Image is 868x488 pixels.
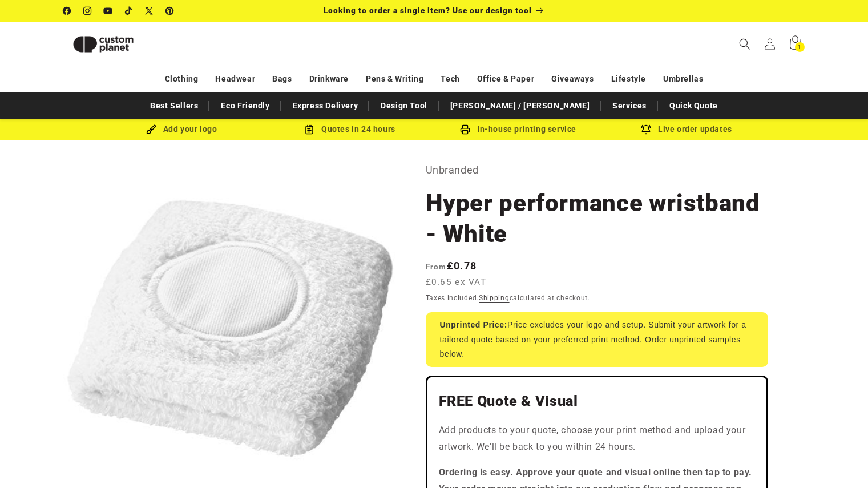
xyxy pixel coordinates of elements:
a: Quick Quote [664,96,724,116]
div: Add your logo [98,122,266,136]
div: Live order updates [603,122,771,136]
summary: Search [732,31,757,57]
a: Services [607,96,652,116]
a: Lifestyle [611,69,646,89]
span: 1 [798,42,801,52]
a: Office & Paper [477,69,534,89]
a: Giveaways [551,69,594,89]
iframe: Chat Widget [677,365,868,488]
h2: FREE Quote & Visual [439,392,755,410]
a: Eco Friendly [215,96,275,116]
a: Design Tool [375,96,433,116]
strong: £0.78 [426,260,477,272]
a: Umbrellas [663,69,703,89]
a: Clothing [165,69,199,89]
span: Looking to order a single item? Use our design tool [324,6,532,15]
p: Add products to your quote, choose your print method and upload your artwork. We'll be back to yo... [439,422,755,455]
a: Best Sellers [144,96,204,116]
a: Bags [272,69,292,89]
a: Headwear [215,69,255,89]
a: [PERSON_NAME] / [PERSON_NAME] [445,96,595,116]
img: In-house printing [460,124,470,135]
a: Custom Planet [59,22,181,66]
p: Unbranded [426,161,768,179]
div: Taxes included. calculated at checkout. [426,292,768,304]
a: Shipping [479,294,510,302]
span: £0.65 ex VAT [426,276,487,289]
img: Brush Icon [146,124,156,135]
a: Drinkware [309,69,349,89]
img: Order updates [641,124,651,135]
img: Order Updates Icon [304,124,314,135]
img: Custom Planet [63,26,143,62]
span: From [426,262,447,271]
strong: Unprinted Price: [440,320,508,329]
div: Quotes in 24 hours [266,122,434,136]
a: Pens & Writing [366,69,423,89]
div: In-house printing service [434,122,603,136]
a: Express Delivery [287,96,364,116]
div: Price excludes your logo and setup. Submit your artwork for a tailored quote based on your prefer... [426,312,768,367]
h1: Hyper performance wristband - White [426,188,768,249]
a: Tech [441,69,459,89]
